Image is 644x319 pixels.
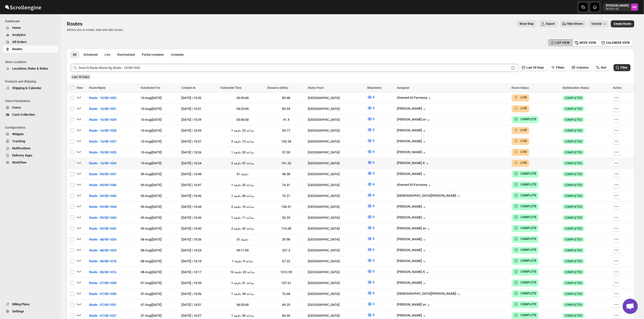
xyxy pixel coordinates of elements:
button: 5 [364,311,378,319]
span: 3 [373,258,375,262]
button: Delivery Apps [3,152,58,159]
span: Tutorial [591,22,602,26]
button: Route - 08/08-1018 [86,257,119,265]
button: 3 [364,213,378,221]
span: Complete [171,53,184,57]
button: Home [3,24,58,31]
span: 5 [373,269,375,273]
span: View [76,86,83,90]
span: Last 30 Days [527,66,544,69]
button: 3 [364,256,378,265]
button: Route - 07/08-1031 [86,301,119,309]
button: Notifications [3,145,58,152]
button: [PERSON_NAME] [397,107,427,112]
span: Configurations [5,126,58,130]
img: ScrollEngine [4,1,42,13]
span: Route - 10/08-1024 [89,161,116,166]
div: [PERSON_NAME] [397,150,427,155]
span: Shipments [367,86,382,90]
button: 4 [364,93,378,101]
button: All Orders [3,38,58,46]
span: All Orders [12,40,27,44]
span: 6 [373,150,375,153]
span: Live [105,53,110,57]
span: Route - 09/08-1046 [89,183,116,188]
span: 4 [373,182,375,186]
a: دردشة مفتوحة [623,299,638,314]
b: COMPLETE [521,248,537,252]
span: CALENDER VIEW [606,41,630,45]
button: Route - 10/08-1027 [86,137,119,146]
div: [GEOGRAPHIC_DATA] [308,139,364,144]
span: Columns [577,66,589,69]
button: LIVE [514,160,527,165]
div: 89.48 [267,95,305,101]
span: Route - 08/08-1026 [89,237,116,242]
button: [PERSON_NAME] [397,139,427,144]
div: Ahamed Al-Farmawy [397,96,432,101]
span: Route - 10/08-1028 [89,128,116,133]
button: Filter [614,64,631,71]
b: COMPLETE [521,172,537,175]
button: [PERSON_NAME] [397,281,427,286]
div: 83.34 [267,106,305,111]
button: COMPLETE [514,302,537,307]
button: Cash Collection [3,111,58,118]
button: [DEMOGRAPHIC_DATA][PERSON_NAME] [397,194,461,199]
span: Cash Collection [12,113,35,116]
span: Widgets [12,132,24,136]
span: Route - 09/08-1047 [89,172,116,177]
div: [GEOGRAPHIC_DATA] [308,95,364,101]
b: COMPLETE [521,205,537,208]
button: COMPLETE [514,226,537,231]
span: Products and Shipping [5,79,58,84]
b: LIVE [521,96,527,99]
span: Route - 07/08-1027 [89,313,116,318]
button: WorkFlow [3,159,58,166]
button: [PERSON_NAME] [397,313,427,318]
span: Route - 08/08-1016 [89,270,116,275]
button: Route - 10/08-1028 [86,127,119,135]
button: Export [539,20,558,27]
span: Distance (KMs) [267,86,288,90]
span: Analytics [12,33,26,37]
button: [PERSON_NAME] [397,248,427,253]
span: Users Permissions [5,99,58,103]
button: 6 [364,158,378,167]
button: Route - 09/08-1047 [86,170,119,178]
button: Users [3,104,58,111]
div: 191.22 [267,161,305,166]
button: COMPLETE [514,117,537,122]
div: [DATE] | 10:24 [182,161,218,166]
b: COMPLETE [521,313,537,317]
button: Route - 10/08-1031 [86,105,119,113]
button: Hide Drivers [560,20,586,27]
span: Delivery Apps [12,153,32,157]
button: [DEMOGRAPHIC_DATA][PERSON_NAME] [397,292,461,297]
div: 05:39:00 [221,95,264,101]
span: COMPLETED [565,150,583,154]
button: 6 [364,148,378,156]
span: Route Name [89,86,105,90]
button: Route - 10/08-1032 [86,94,119,102]
span: Rescheduled [117,53,135,57]
span: Partial complete [142,53,164,57]
div: [PERSON_NAME] av [397,117,431,123]
button: COMPLETE [514,291,537,296]
button: LIVE [514,106,527,111]
span: 10-Aug | [DATE] [141,118,162,122]
button: Locations, Rules & Rates [3,65,58,72]
div: [GEOGRAPHIC_DATA] [308,106,364,111]
span: 3 [373,171,375,175]
button: LIVE [514,95,527,100]
button: Route - 10/08-1024 [86,159,119,167]
span: Mostafa Khalifa [631,4,638,11]
div: [DATE] | 10:27 [182,139,218,144]
span: WEEK VIEW [580,41,596,45]
button: COMPLETE [514,280,537,285]
span: All [73,53,76,57]
span: Home [12,26,21,30]
div: [DATE] | 10:29 [182,128,218,133]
